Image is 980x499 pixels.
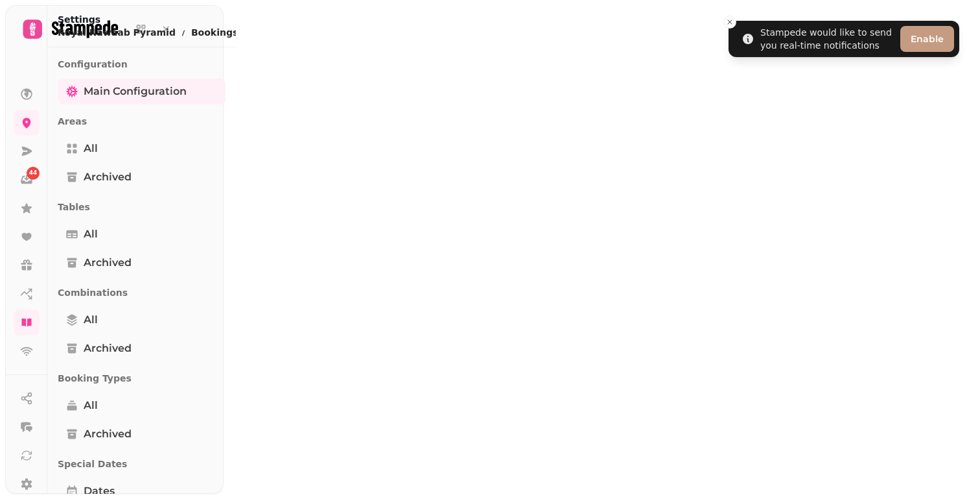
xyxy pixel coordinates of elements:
a: All [58,136,226,162]
span: Archived [84,341,132,356]
button: Bookings [191,26,248,39]
span: Dates [84,483,115,499]
span: 44 [29,169,38,178]
p: Tables [58,195,226,219]
a: Archived [58,335,226,361]
div: Stampede would like to send you real-time notifications [760,26,895,52]
button: Enable [900,26,954,52]
a: Archived [58,250,226,276]
a: 44 [14,167,40,193]
a: Archived [58,421,226,447]
p: Booking Types [58,367,226,390]
p: Combinations [58,281,226,304]
a: All [58,307,226,333]
button: Close toast [723,16,736,29]
span: All [84,398,98,413]
span: All [84,312,98,328]
p: Special Dates [58,452,226,476]
p: Areas [58,110,226,133]
span: All [84,226,98,242]
a: Archived [58,164,226,190]
span: Archived [84,426,132,442]
span: Main Configuration [84,84,187,99]
span: Archived [84,169,132,185]
a: All [58,221,226,247]
nav: breadcrumb [58,26,248,39]
p: Configuration [58,53,226,76]
span: Archived [84,255,132,271]
a: Main Configuration [58,79,226,104]
span: All [84,141,98,156]
p: Royal Nawaab Pyramid [58,26,176,39]
a: All [58,393,226,419]
h2: Settings [58,13,248,26]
